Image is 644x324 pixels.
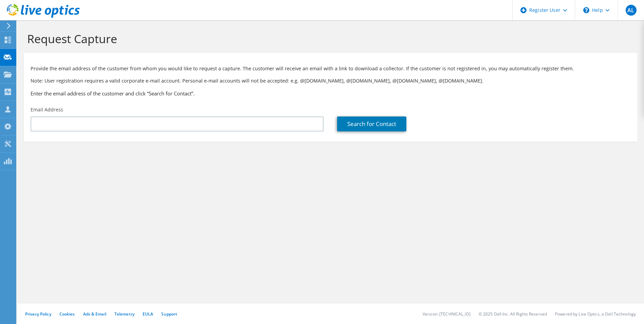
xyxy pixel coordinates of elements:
[143,311,153,317] a: EULA
[114,311,134,317] a: Telemetry
[423,311,471,317] li: Version: [TECHNICAL_ID]
[479,311,547,317] li: © 2025 Dell Inc. All Rights Reserved
[83,311,106,317] a: Ads & Email
[583,7,589,13] svg: \n
[555,311,636,317] li: Powered by Live Optics, a Dell Technology
[31,106,63,113] label: Email Address
[59,311,75,317] a: Cookies
[25,311,51,317] a: Privacy Policy
[31,90,630,97] h3: Enter the email address of the customer and click “Search for Contact”.
[337,116,406,131] a: Search for Contact
[626,5,637,16] span: AL
[161,311,177,317] a: Support
[27,32,630,46] h1: Request Capture
[31,77,630,85] p: Note: User registration requires a valid corporate e-mail account. Personal e-mail accounts will ...
[31,65,630,72] p: Provide the email address of the customer from whom you would like to request a capture. The cust...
